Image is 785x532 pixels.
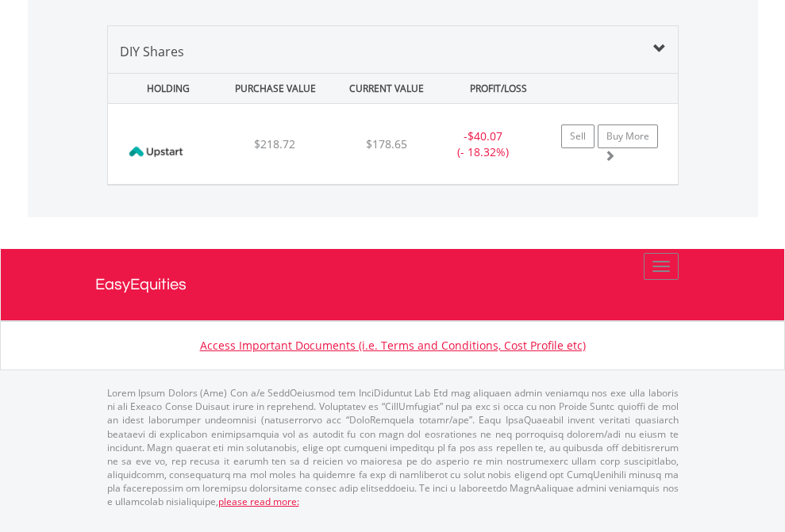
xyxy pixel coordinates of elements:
span: $218.72 [254,136,295,151]
span: $178.65 [366,136,407,151]
div: PROFIT/LOSS [444,74,552,103]
a: please read more: [218,495,299,508]
a: Access Important Documents (i.e. Terms and Conditions, Cost Profile etc) [200,338,586,353]
span: $40.07 [468,128,502,144]
img: EQU.US.UPST.png [116,124,196,180]
span: DIY Shares [120,43,184,60]
div: PURCHASE VALUE [221,74,329,103]
a: Buy More [598,124,658,148]
div: - (- 18.32%) [433,128,533,160]
a: EasyEquities [95,249,691,320]
div: CURRENT VALUE [333,74,441,103]
p: Lorem Ipsum Dolors (Ame) Con a/e SeddOeiusmod tem InciDiduntut Lab Etd mag aliquaen admin veniamq... [107,386,679,508]
a: Sell [561,124,595,148]
div: HOLDING [110,74,217,103]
